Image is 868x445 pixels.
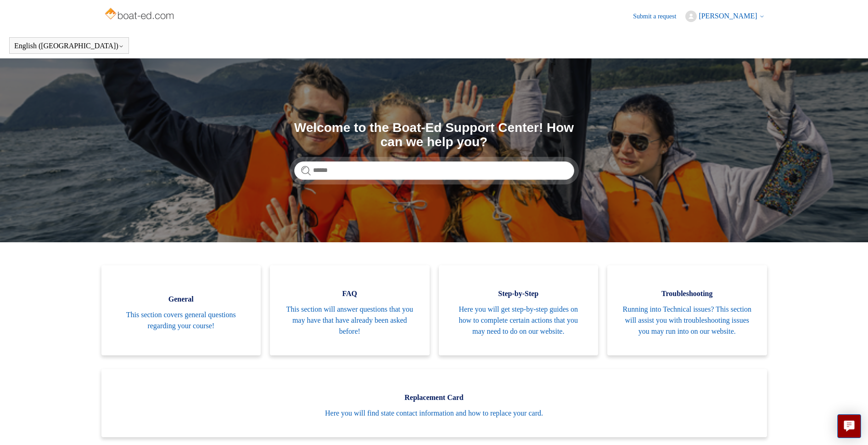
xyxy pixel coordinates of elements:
[453,288,585,299] span: Step-by-Step
[115,408,753,419] span: Here you will find state contact information and how to replace your card.
[270,265,430,355] a: FAQ This section will answer questions that you may have that have already been asked before!
[115,392,753,403] span: Replacement Card
[439,265,599,355] a: Step-by-Step Here you will get step-by-step guides on how to complete certain actions that you ma...
[101,369,767,437] a: Replacement Card Here you will find state contact information and how to replace your card.
[14,42,124,50] button: English ([GEOGRAPHIC_DATA])
[633,11,685,21] a: Submit a request
[294,161,574,180] input: Search
[101,265,261,355] a: General This section covers general questions regarding your course!
[294,121,574,149] h1: Welcome to the Boat-Ed Support Center! How can we help you?
[607,265,767,355] a: Troubleshooting Running into Technical issues? This section will assist you with troubleshooting ...
[837,414,861,438] button: Live chat
[284,288,416,299] span: FAQ
[621,288,753,299] span: Troubleshooting
[115,309,247,331] span: This section covers general questions regarding your course!
[685,11,764,22] button: [PERSON_NAME]
[115,294,247,305] span: General
[699,12,757,20] span: [PERSON_NAME]
[621,304,753,337] span: Running into Technical issues? This section will assist you with troubleshooting issues you may r...
[284,304,416,337] span: This section will answer questions that you may have that have already been asked before!
[104,6,177,24] img: Boat-Ed Help Center home page
[453,304,585,337] span: Here you will get step-by-step guides on how to complete certain actions that you may need to do ...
